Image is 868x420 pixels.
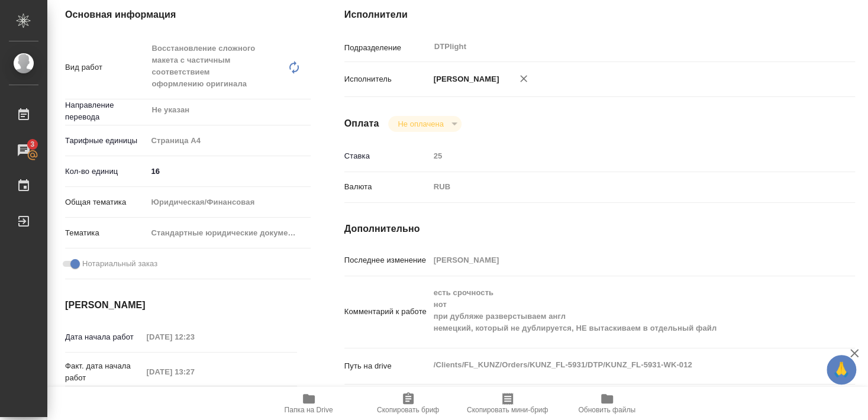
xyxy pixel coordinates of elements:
p: Путь на drive [344,360,430,372]
p: Направление перевода [65,99,147,123]
h4: Основная информация [65,8,297,22]
p: Факт. дата начала работ [65,360,143,384]
button: Не оплачена [394,119,447,129]
span: 3 [23,138,41,150]
h4: Исполнители [344,8,855,22]
p: Последнее изменение [344,254,430,266]
button: Скопировать мини-бриф [458,387,557,420]
p: Вид работ [65,62,147,73]
p: Кол-во единиц [65,166,147,177]
button: 🙏 [827,355,856,385]
div: Страница А4 [147,131,311,151]
p: Ставка [344,150,430,162]
button: Обновить файлы [557,387,657,420]
p: Исполнитель [344,73,430,85]
div: Юридическая/Финансовая [147,192,311,212]
p: Комментарий к работе [344,306,430,318]
p: Дата начала работ [65,331,143,343]
span: Обновить файлы [578,406,635,414]
input: ✎ Введи что-нибудь [147,163,311,180]
p: Валюта [344,181,430,193]
p: Тематика [65,227,147,239]
input: Пустое поле [143,328,246,345]
textarea: /Clients/FL_KUNZ/Orders/KUNZ_FL-5931/DTP/KUNZ_FL-5931-WK-012 [430,355,812,375]
h4: Дополнительно [344,222,855,236]
h4: Оплата [344,117,379,131]
a: 3 [3,135,44,165]
p: [PERSON_NAME] [430,73,499,85]
span: 🙏 [831,357,851,382]
div: Стандартные юридические документы, договоры, уставы [147,223,311,243]
button: Удалить исполнителя [511,66,537,92]
input: Пустое поле [430,251,812,269]
h4: [PERSON_NAME] [65,298,297,312]
span: Папка на Drive [285,406,333,414]
button: Папка на Drive [259,387,359,420]
span: Скопировать бриф [377,406,439,414]
div: RUB [430,177,812,197]
input: Пустое поле [430,147,812,164]
button: Скопировать бриф [359,387,458,420]
p: Тарифные единицы [65,135,147,147]
span: Нотариальный заказ [82,258,157,270]
textarea: есть срочность нот при дубляже разверстываем англ немецкий, который не дублируется, НЕ вытаскивае... [430,283,812,339]
span: Скопировать мини-бриф [467,406,548,414]
div: В работе [388,116,461,132]
input: Пустое поле [143,363,246,380]
p: Общая тематика [65,196,147,208]
p: Подразделение [344,42,430,54]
